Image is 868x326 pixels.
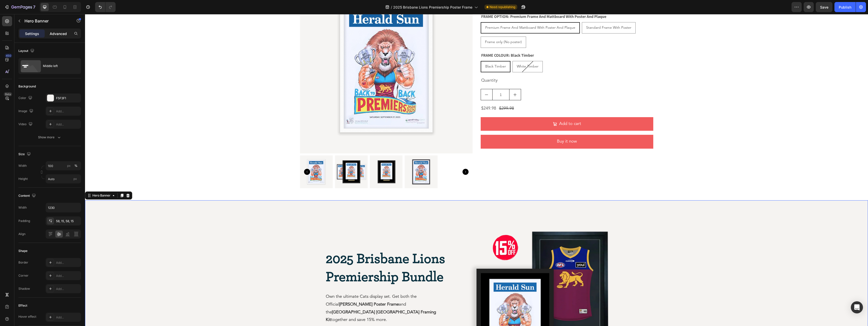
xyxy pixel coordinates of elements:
div: Open Intercom Messenger [851,301,863,313]
label: Height [18,177,28,181]
div: Publish [839,5,851,10]
button: px [73,163,79,169]
iframe: Design area [85,14,868,326]
span: Save [820,5,828,9]
div: 58, 15, 58, 15 [56,219,80,223]
p: 7 [33,4,35,10]
div: Middle left [43,60,74,72]
div: Beta [4,92,12,96]
p: Own the ultimate Cats display set. Get both the Official and the together and save 15% more. [241,279,363,310]
input: px% [46,161,81,170]
div: Undo/Redo [95,2,116,12]
span: Standard Frame With Poster [501,12,546,15]
button: Carousel Back Arrow [219,155,225,161]
legend: FRAME COLOUR: Black Timber [396,38,449,45]
button: Buy it now [396,121,568,135]
span: Frame only (No poster) [400,26,437,30]
div: Padding [18,219,30,223]
strong: [GEOGRAPHIC_DATA] [GEOGRAPHIC_DATA] Framing Kit [241,296,351,308]
input: quantity [407,75,424,86]
p: Hero Banner [24,18,67,24]
div: F5F3F1 [56,96,80,101]
div: Show more [38,135,62,140]
div: Align [18,232,25,236]
input: Auto [46,203,81,212]
div: $299.98 [414,90,429,99]
div: Add... [56,122,80,127]
div: % [74,164,77,168]
div: Shape [18,249,28,253]
div: Quantity [396,62,568,71]
span: 2025 Brisbane Lions Premiership Poster Frame [393,5,472,10]
button: Carousel Next Arrow [377,155,384,161]
strong: [PERSON_NAME] Poster Frame [254,288,314,292]
div: Border [18,260,28,265]
div: Buy it now [472,124,492,132]
button: % [66,163,72,169]
button: 7 [2,2,38,12]
div: Add... [56,260,80,265]
span: Premium Frame And Mattboard With Poster And Plaque [400,12,490,15]
div: Hero Banner [6,179,26,184]
div: Add... [56,287,80,291]
div: Corner [18,273,29,278]
div: px [67,164,71,168]
div: Effect [18,303,27,308]
input: px [46,174,81,183]
span: White Timber [432,51,453,54]
button: Show more [18,133,81,142]
div: Add... [56,109,80,114]
p: Settings [25,31,39,36]
button: Save [816,2,832,12]
div: Color [18,95,33,102]
button: decrement [396,75,407,86]
div: Add to cart [474,106,496,114]
span: Black Timber [400,51,421,54]
div: Add... [56,274,80,278]
h2: 2025 Brisbane Lions Premiership Bundle [240,235,363,272]
div: Layout [18,48,35,54]
div: Background [18,84,36,89]
span: Need republishing [490,5,515,9]
button: Publish [834,2,856,12]
p: Advanced [50,31,67,36]
div: Add... [56,315,80,320]
div: $249.98 [396,90,412,99]
div: Width [18,205,27,210]
div: Size [18,151,32,158]
span: / [391,5,392,10]
button: increment [424,75,436,86]
span: px [73,177,77,181]
div: Image [18,108,34,115]
div: Hover effect [18,314,36,319]
div: Content [18,192,37,199]
div: Video [18,121,34,128]
div: Shadow [18,286,30,291]
label: Width [18,164,27,168]
div: 450 [5,54,12,58]
button: Add to cart [396,103,568,117]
